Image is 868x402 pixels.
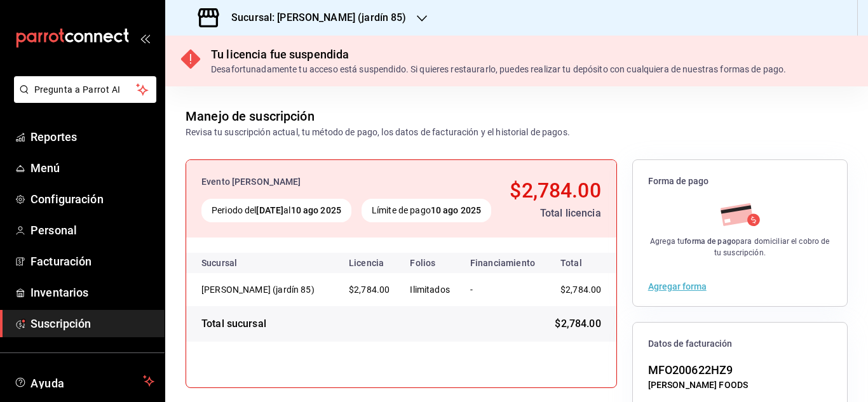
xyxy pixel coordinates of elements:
[256,205,283,215] strong: [DATE]
[648,361,770,379] div: MFO200622HZ9
[648,175,832,187] span: Forma de pago
[211,63,786,76] div: Desafortunadamente tu acceso está suspendido. Si quieres restaurarlo, puedes realizar tu depósito...
[506,206,601,221] div: Total licencia
[9,92,156,105] a: Pregunta a Parrot AI
[31,373,138,389] span: Ayuda
[431,205,481,215] strong: 10 ago 2025
[201,258,271,268] div: Sucursal
[31,159,154,177] span: Menú
[349,285,390,295] span: $2,784.00
[31,191,154,208] span: Configuración
[648,338,832,350] span: Datos de facturación
[545,253,621,273] th: Total
[186,126,570,139] div: Revisa tu suscripción actual, tu método de pago, los datos de facturación y el historial de pagos.
[31,222,154,239] span: Personal
[291,205,341,215] strong: 10 ago 2025
[648,282,707,291] button: Agregar forma
[339,253,400,273] th: Licencia
[221,10,407,25] h3: Sucursal: [PERSON_NAME] (jardín 85)
[201,316,266,332] div: Total sucursal
[31,315,154,332] span: Suscripción
[201,283,329,296] div: Mahana (jardín 85)
[400,253,460,273] th: Folios
[362,199,491,222] div: Límite de pago
[140,33,150,43] button: open_drawer_menu
[400,273,460,306] td: Ilimitados
[31,253,154,270] span: Facturación
[555,316,600,332] span: $2,784.00
[201,175,496,189] div: Evento [PERSON_NAME]
[31,284,154,301] span: Inventarios
[186,107,315,126] div: Manejo de suscripción
[560,285,601,295] span: $2,784.00
[14,76,156,103] button: Pregunta a Parrot AI
[510,178,600,203] span: $2,784.00
[201,199,351,222] div: Periodo del al
[201,283,329,296] div: [PERSON_NAME] (jardín 85)
[31,128,154,145] span: Reportes
[648,379,770,392] div: [PERSON_NAME] FOODS
[211,46,786,63] div: Tu licencia fue suspendida
[684,237,736,246] strong: forma de pago
[460,273,545,306] td: -
[460,253,545,273] th: Financiamiento
[34,83,137,97] span: Pregunta a Parrot AI
[648,236,832,258] div: Agrega tu para domiciliar el cobro de tu suscripción.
